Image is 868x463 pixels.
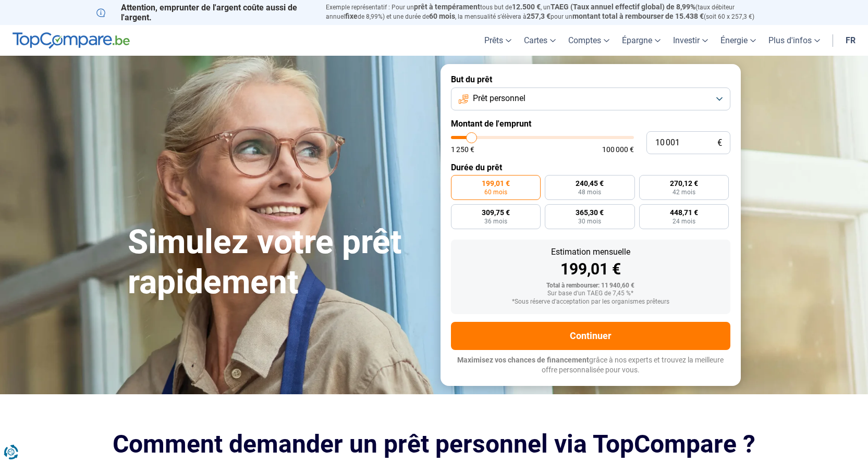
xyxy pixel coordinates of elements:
span: 100 000 € [602,146,634,153]
div: Estimation mensuelle [459,248,722,256]
label: Montant de l'emprunt [451,119,730,129]
p: grâce à nos experts et trouvez la meilleure offre personnalisée pour vous. [451,355,730,376]
p: Exemple représentatif : Pour un tous but de , un (taux débiteur annuel de 8,99%) et une durée de ... [326,3,772,21]
a: Épargne [616,25,667,56]
span: 365,30 € [576,209,604,216]
span: 12.500 € [512,3,541,11]
span: fixe [345,12,358,20]
span: 30 mois [578,218,601,224]
span: 309,75 € [482,209,510,216]
span: Prêt personnel [473,93,525,104]
h1: Simulez votre prêt rapidement [128,222,428,303]
span: 240,45 € [576,180,604,187]
span: prêt à tempérament [414,3,480,11]
a: Cartes [518,25,562,56]
span: 60 mois [484,189,507,195]
span: montant total à rembourser de 15.438 € [572,12,704,20]
label: Durée du prêt [451,162,730,172]
a: Investir [667,25,714,56]
div: 199,01 € [459,261,722,277]
span: Maximisez vos chances de financement [457,356,589,364]
span: 199,01 € [482,180,510,187]
label: But du prêt [451,74,730,84]
a: Comptes [562,25,616,56]
a: Prêts [478,25,518,56]
h2: Comment demander un prêt personnel via TopCompare ? [96,430,772,458]
button: Continuer [451,322,730,350]
span: 257,3 € [527,12,551,20]
span: 36 mois [484,218,507,224]
span: 42 mois [673,189,695,195]
img: TopCompare [13,32,130,49]
div: Sur base d'un TAEG de 7,45 %* [459,290,722,297]
button: Prêt personnel [451,87,730,110]
div: *Sous réserve d'acceptation par les organismes prêteurs [459,298,722,306]
span: € [717,139,722,147]
a: Plus d'infos [762,25,826,56]
span: 270,12 € [670,180,698,187]
span: 24 mois [673,218,695,224]
span: 48 mois [578,189,601,195]
span: 60 mois [429,12,455,20]
p: Attention, emprunter de l'argent coûte aussi de l'argent. [96,3,313,22]
span: 1 250 € [451,146,474,153]
span: 448,71 € [670,209,698,216]
a: Énergie [714,25,762,56]
a: fr [839,25,862,56]
span: TAEG (Taux annuel effectif global) de 8,99% [551,3,695,11]
div: Total à rembourser: 11 940,60 € [459,282,722,290]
